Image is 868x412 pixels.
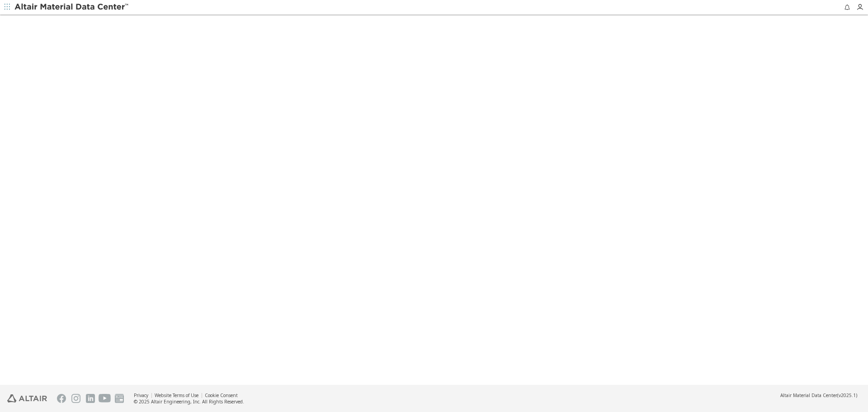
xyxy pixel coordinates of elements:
[155,392,198,398] a: Website Terms of Use
[14,3,130,12] img: Altair Material Data Center
[780,392,857,398] div: (v2025.1)
[205,392,238,398] a: Cookie Consent
[780,392,837,398] span: Altair Material Data Center
[134,392,148,398] a: Privacy
[134,398,244,405] div: © 2025 Altair Engineering, Inc. All Rights Reserved.
[7,394,47,403] img: Altair Engineering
